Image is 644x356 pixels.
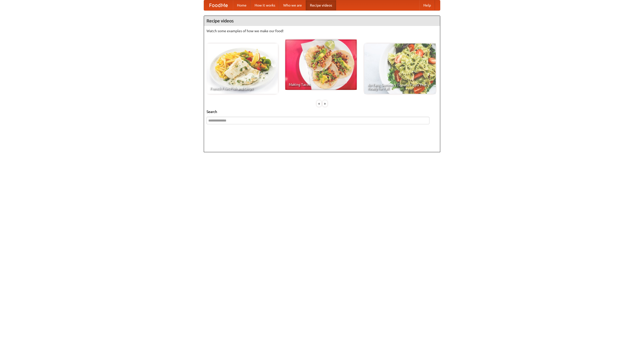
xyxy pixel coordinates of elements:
[233,0,251,10] a: Home
[207,28,437,33] p: Watch some examples of how we make our food!
[323,100,327,107] div: »
[368,83,432,90] span: An Easy, Summery Tomato Pasta That's Ready for Fall
[204,16,440,26] h4: Recipe videos
[204,0,233,10] a: FoodMe
[207,109,437,114] h5: Search
[317,100,321,107] div: «
[285,39,357,90] a: Making Tacos
[207,44,278,94] a: French Fries Fish and Chips
[364,44,436,94] a: An Easy, Summery Tomato Pasta That's Ready for Fall
[306,0,336,10] a: Recipe videos
[289,83,353,86] span: Making Tacos
[279,0,306,10] a: Who we are
[210,87,274,90] span: French Fries Fish and Chips
[419,0,435,10] a: Help
[251,0,279,10] a: How it works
